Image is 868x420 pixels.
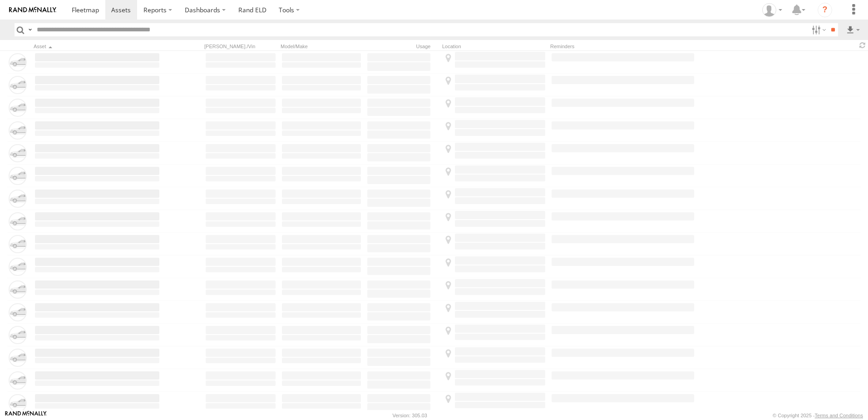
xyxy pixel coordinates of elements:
[857,41,868,50] span: Refresh
[366,43,439,50] div: Usage
[815,413,863,418] a: Terms and Conditions
[818,3,832,17] i: ?
[34,43,161,50] div: Click to Sort
[845,23,861,36] label: Export results as...
[9,7,56,13] img: rand-logo.svg
[773,413,863,418] div: © Copyright 2025 -
[26,23,34,36] label: Search Query
[204,43,277,50] div: [PERSON_NAME]./Vin
[759,3,785,17] div: Tim Zylstra
[442,43,547,50] div: Location
[393,413,427,418] div: Version: 305.03
[550,43,695,50] div: Reminders
[808,23,828,36] label: Search Filter Options
[5,411,47,420] a: Visit our Website
[281,43,362,50] div: Model/Make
